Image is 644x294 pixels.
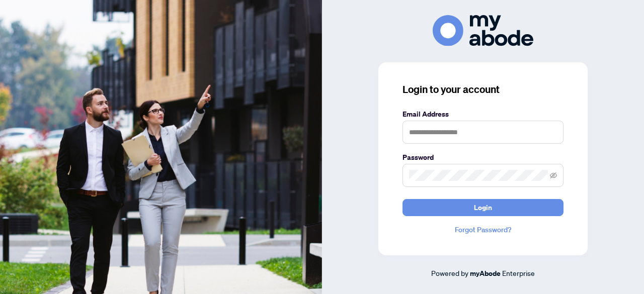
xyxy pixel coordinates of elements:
button: Login [403,199,563,216]
img: ma-logo [433,15,533,46]
a: myAbode [470,268,501,279]
h3: Login to your account [403,82,563,96]
span: eye-invisible [550,172,557,179]
span: Login [474,200,492,216]
a: Forgot Password? [403,224,563,235]
label: Email Address [403,109,563,120]
span: Powered by [431,268,468,277]
span: Enterprise [502,268,535,277]
label: Password [403,152,563,163]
